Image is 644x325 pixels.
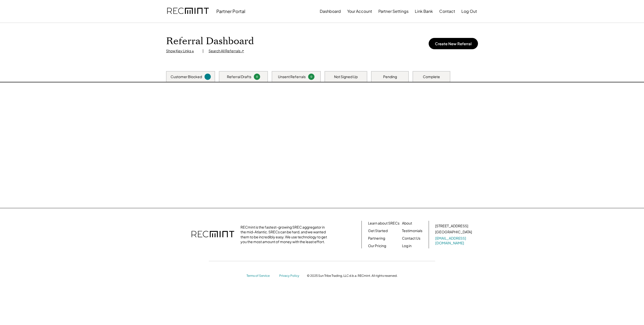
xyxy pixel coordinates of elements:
div: Partner Portal [216,8,245,14]
div: Not Signed Up [334,74,358,79]
button: Contact [439,6,455,16]
div: | [203,48,204,53]
a: Learn about SRECs [368,221,399,226]
a: Contact Us [402,236,420,241]
button: Partner Settings [378,6,409,16]
button: Create New Referral [429,38,478,49]
div: Pending [383,74,397,79]
h1: Referral Dashboard [166,35,254,47]
button: Link Bank [415,6,433,16]
div: © 2025 Sun Tribe Trading, LLC d.b.a. RECmint. All rights reserved. [307,274,397,278]
a: About [402,221,412,226]
button: Log Out [461,6,477,16]
button: Dashboard [320,6,341,16]
div: Customer Blocked [171,74,202,79]
div: Show Key Links ↓ [166,48,197,53]
div: RECmint is the fastest-growing SREC aggregator in the mid-Atlantic. SRECs can be hard, and we wan... [240,225,330,244]
a: Get Started [368,228,388,233]
div: [STREET_ADDRESS] [435,224,468,229]
a: [EMAIL_ADDRESS][DOMAIN_NAME] [435,236,473,246]
a: Log in [402,243,412,248]
div: Referral Drafts [227,74,251,79]
div: Complete [423,74,440,79]
button: Your Account [347,6,372,16]
a: Privacy Policy [279,274,302,278]
div: 0 [255,75,259,79]
div: 0 [309,75,314,79]
a: Testimonials [402,228,422,233]
a: Our Pricing [368,243,386,248]
div: Search All Referrals ↗ [209,48,244,53]
div: [GEOGRAPHIC_DATA] [435,230,472,235]
a: Terms of Service [247,274,274,278]
img: recmint-logotype%403x.png [191,226,234,243]
img: recmint-logotype%403x.png [167,3,209,20]
div: Unsent Referrals [278,74,306,79]
a: Partnering [368,236,385,241]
